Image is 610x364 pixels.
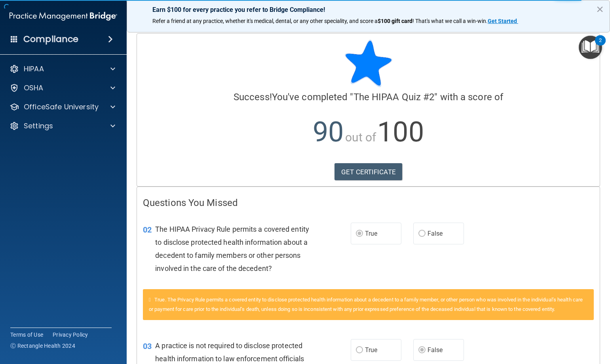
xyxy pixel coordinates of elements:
a: Get Started [488,18,518,24]
a: HIPAA [10,64,115,74]
a: Settings [10,121,115,131]
button: Close [596,3,604,15]
span: 100 [377,116,424,148]
p: OfficeSafe University [24,102,99,112]
a: OfficeSafe University [10,102,115,112]
span: 90 [313,116,344,148]
span: True [365,230,377,237]
a: GET CERTIFICATE [334,163,402,181]
span: Refer a friend at any practice, whether it's medical, dental, or any other speciality, and score a [152,18,378,24]
span: ! That's what we call a win-win. [412,18,488,24]
input: False [418,231,426,237]
p: Settings [24,121,53,131]
span: False [428,230,443,237]
span: True. The Privacy Rule permits a covered entity to disclose protected health information about a ... [149,297,583,312]
span: out of [345,130,376,144]
h4: You've completed " " with a score of [143,92,594,102]
span: Ⓒ Rectangle Health 2024 [10,342,75,350]
strong: $100 gift card [378,18,412,24]
span: True [365,346,377,354]
strong: Get Started [488,18,517,24]
p: Earn $100 for every practice you refer to Bridge Compliance! [152,6,584,13]
input: False [418,347,426,353]
span: False [428,346,443,354]
span: The HIPAA Privacy Rule permits a covered entity to disclose protected health information about a ... [155,225,309,273]
span: The HIPAA Quiz #2 [353,91,435,103]
span: 03 [143,341,152,351]
h4: Compliance [23,34,78,45]
h4: Questions You Missed [143,198,594,208]
a: Terms of Use [10,331,43,339]
a: Privacy Policy [53,331,88,339]
input: True [356,231,363,237]
input: True [356,347,363,353]
span: 02 [143,225,152,234]
p: OSHA [24,83,44,93]
button: Open Resource Center, 2 new notifications [579,36,602,59]
a: OSHA [10,83,115,93]
div: 2 [599,40,602,51]
span: Success! [234,91,272,103]
img: blue-star-rounded.9d042014.png [345,40,392,87]
img: PMB logo [10,8,117,24]
p: HIPAA [24,64,44,74]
